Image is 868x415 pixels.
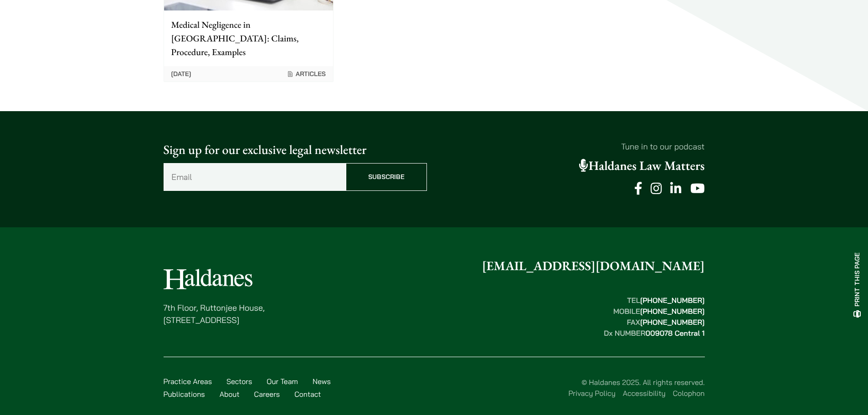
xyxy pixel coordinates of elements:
a: Publications [164,389,205,399]
a: Haldanes Law Matters [579,158,705,174]
p: Sign up for our exclusive legal newsletter [164,140,427,159]
img: Logo of Haldanes [164,269,252,289]
a: Our Team [267,377,298,386]
mark: [PHONE_NUMBER] [640,318,705,327]
div: © Haldanes 2025. All rights reserved. [344,377,705,399]
a: Contact [294,389,321,399]
a: Practice Areas [164,377,212,386]
a: Sectors [226,377,252,386]
input: Email [164,163,346,191]
a: Careers [254,389,280,399]
p: Tune in to our podcast [442,140,705,153]
a: Privacy Policy [568,389,615,398]
a: Accessibility [623,389,666,398]
p: Medical Negligence in [GEOGRAPHIC_DATA]: Claims, Procedure, Examples [171,18,326,59]
a: Colophon [673,389,705,398]
a: [EMAIL_ADDRESS][DOMAIN_NAME] [482,258,705,274]
strong: TEL MOBILE FAX Dx NUMBER [604,296,704,338]
mark: [PHONE_NUMBER] [640,296,705,305]
time: [DATE] [171,70,191,78]
mark: 009078 Central 1 [645,328,704,338]
p: 7th Floor, Ruttonjee House, [STREET_ADDRESS] [164,302,265,326]
input: Subscribe [346,163,427,191]
a: About [220,389,240,399]
a: News [313,377,331,386]
mark: [PHONE_NUMBER] [640,307,705,316]
span: Articles [287,70,326,78]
